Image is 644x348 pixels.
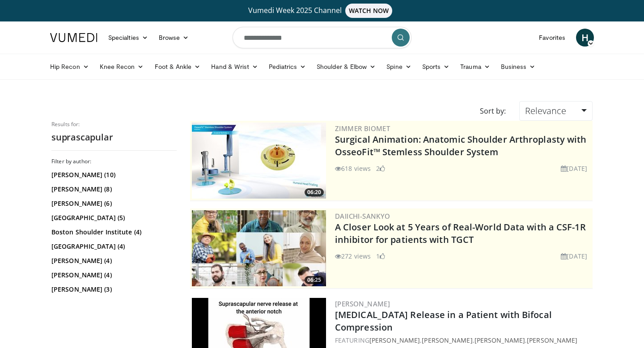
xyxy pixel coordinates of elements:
img: VuMedi Logo [50,33,97,42]
img: 84e7f812-2061-4fff-86f6-cdff29f66ef4.300x170_q85_crop-smart_upscale.jpg [192,123,326,199]
a: Sports [417,58,455,76]
a: 06:20 [192,123,326,199]
a: [PERSON_NAME] [527,336,577,344]
img: 93c22cae-14d1-47f0-9e4a-a244e824b022.png.300x170_q85_crop-smart_upscale.jpg [192,210,326,286]
a: [GEOGRAPHIC_DATA] (5) [51,213,174,222]
a: Relevance [519,101,593,121]
a: Trauma [455,58,496,76]
a: 06:25 [192,210,326,286]
a: [PERSON_NAME] [422,336,472,344]
a: Surgical Animation: Anatomic Shoulder Arthroplasty with OsseoFit™ Stemless Shoulder System [335,133,587,158]
div: FEATURING , , , [335,335,591,345]
a: Specialties [103,29,153,47]
li: 1 [376,251,385,261]
a: [PERSON_NAME] (6) [51,199,174,208]
a: [PERSON_NAME] (3) [51,285,174,294]
a: Hip Recon [45,58,94,76]
a: Daiichi-Sankyo [335,212,390,221]
a: Spine [381,58,416,76]
li: 272 views [335,251,371,261]
a: Boston Shoulder Institute (4) [51,228,174,237]
li: 2 [376,164,385,173]
a: H [576,29,594,47]
a: Vumedi Week 2025 ChannelWATCH NOW [51,4,593,18]
a: Foot & Ankle [149,58,206,76]
span: 06:25 [305,276,324,284]
span: WATCH NOW [345,4,393,18]
h3: Filter by author: [51,158,177,165]
a: Knee Recon [94,58,149,76]
a: [PERSON_NAME] [369,336,420,344]
a: Browse [153,29,195,47]
li: 618 views [335,164,371,173]
a: [MEDICAL_DATA] Release in a Patient with Bifocal Compression [335,309,552,333]
a: [GEOGRAPHIC_DATA] (4) [51,242,174,251]
p: Results for: [51,121,177,128]
a: [PERSON_NAME] [475,336,525,344]
a: [PERSON_NAME] (4) [51,271,174,280]
li: [DATE] [561,251,587,261]
span: 06:20 [305,188,324,196]
h2: suprascapular [51,132,177,143]
a: [PERSON_NAME] (4) [51,256,174,265]
a: Zimmer Biomet [335,124,390,133]
a: A Closer Look at 5 Years of Real-World Data with a CSF-1R inhibitor for patients with TGCT [335,221,586,246]
input: Search topics, interventions [233,27,411,48]
div: Sort by: [473,101,513,121]
a: Shoulder & Elbow [311,58,381,76]
a: Hand & Wrist [206,58,263,76]
a: Favorites [534,29,571,47]
a: [PERSON_NAME] [335,299,390,308]
a: [PERSON_NAME] (10) [51,170,174,179]
a: [PERSON_NAME] (8) [51,185,174,194]
li: [DATE] [561,164,587,173]
a: Pediatrics [263,58,311,76]
span: Relevance [525,105,566,117]
a: Business [496,58,541,76]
